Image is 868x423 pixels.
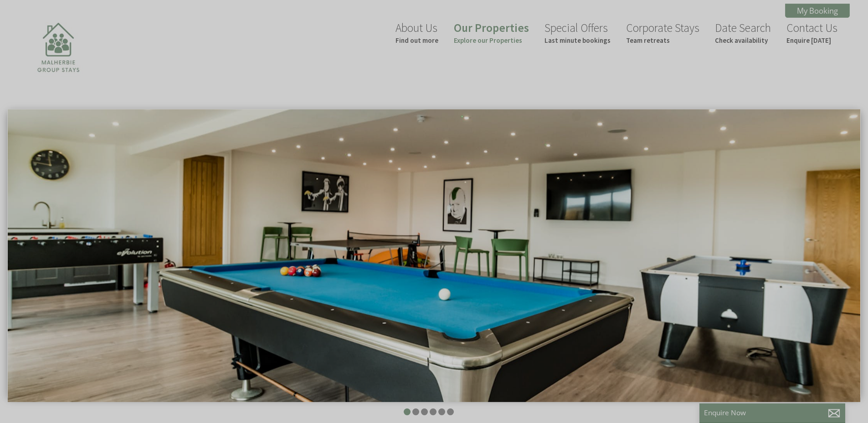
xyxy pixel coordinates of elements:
[395,36,438,45] small: Find out more
[785,4,850,18] a: My Booking
[715,20,771,45] a: Date SearchCheck availability
[626,20,699,45] a: Corporate StaysTeam retreats
[704,408,841,418] p: Enquire Now
[395,20,438,45] a: About UsFind out more
[786,20,837,45] a: Contact UsEnquire [DATE]
[786,36,837,45] small: Enquire [DATE]
[454,36,529,45] small: Explore our Properties
[544,36,611,45] small: Last minute bookings
[544,20,611,45] a: Special OffersLast minute bookings
[454,20,529,45] a: Our PropertiesExplore our Properties
[626,36,699,45] small: Team retreats
[715,36,771,45] small: Check availability
[13,17,104,108] img: Malherbie Group Stays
